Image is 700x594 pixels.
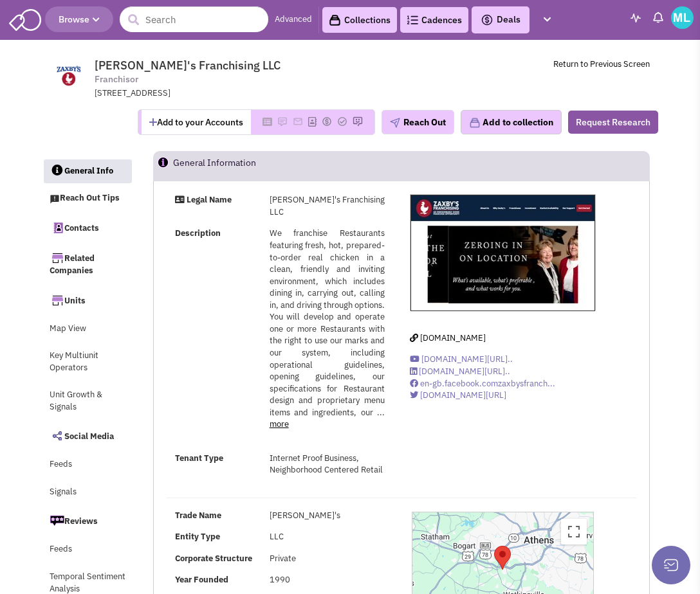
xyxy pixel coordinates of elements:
strong: Tenant Type [175,453,223,464]
a: Map View [43,317,132,341]
b: Trade Name [175,510,221,521]
a: Collections [322,7,397,33]
span: [PERSON_NAME]'s Franchising LLC [95,58,281,73]
div: LLC [261,531,393,543]
a: Units [43,287,132,314]
div: Private [261,553,393,565]
b: Corporate Structure [175,553,252,564]
img: icon-collection-lavender-black.svg [329,14,341,26]
strong: Legal Name [187,194,232,205]
button: Request Research [568,111,658,134]
a: Related Companies [43,244,132,283]
a: more [270,419,289,429]
a: Feeds [43,537,132,562]
button: Browse [45,6,113,32]
button: Add to collection [461,110,562,134]
a: Key Multiunit Operators [43,344,132,380]
span: [DOMAIN_NAME][URL] [420,390,506,401]
strong: Description [175,228,221,239]
span: [DOMAIN_NAME][URL].. [421,354,513,364]
b: Entity Type [175,531,220,542]
a: Signals [43,480,132,505]
button: Add to your Accounts [142,110,251,134]
a: Back To Top [610,505,674,588]
img: Please add to your accounts [277,116,288,127]
span: en-gb.facebook.comzaxbysfranch... [420,378,555,389]
img: Please add to your accounts [293,116,303,127]
img: icon-collection-lavender.png [469,117,481,129]
img: Please add to your accounts [322,116,332,127]
button: Deals [477,12,524,28]
a: Cadences [400,7,468,33]
a: [DOMAIN_NAME] [410,332,486,343]
img: Zaxby's Franchising LLC [410,195,595,311]
img: www.zaxbysfranchising.com [50,59,87,91]
button: Toggle fullscreen view [561,519,587,544]
img: Cadences_logo.png [407,15,418,24]
span: Franchisor [95,73,138,86]
span: Deals [481,14,520,25]
div: [PERSON_NAME]'s [261,510,393,522]
img: Please add to your accounts [337,116,347,127]
img: SmartAdmin [9,6,41,31]
input: Search [120,6,268,32]
a: Social Media [43,422,132,449]
img: plane.png [390,118,400,128]
a: [DOMAIN_NAME][URL].. [410,354,513,364]
div: Zaxby&#39;s Franchising LLC [494,546,511,570]
a: Contacts [43,214,132,241]
span: [DOMAIN_NAME][URL].. [419,366,510,377]
a: Return to Previous Screen [553,59,650,69]
a: Unit Growth & Signals [43,383,132,419]
a: [DOMAIN_NAME][URL] [410,390,506,401]
a: General Info [44,159,132,184]
a: Advanced [275,14,312,26]
span: Browse [59,14,100,25]
h2: General Information [173,152,256,180]
a: Reviews [43,507,132,534]
div: [PERSON_NAME]'s Franchising LLC [261,194,393,218]
img: Michael Lamar [671,6,694,29]
a: en-gb.facebook.comzaxbysfranch... [410,378,555,389]
button: Reach Out [382,110,454,134]
img: Please add to your accounts [353,116,363,127]
a: [DOMAIN_NAME][URL].. [410,366,510,377]
div: Internet Proof Business, Neighborhood Centered Retail [261,453,393,476]
b: Year Founded [175,574,228,585]
a: Reach Out Tips [43,186,132,211]
div: 1990 [261,574,393,586]
span: [DOMAIN_NAME] [420,332,486,343]
a: Feeds [43,453,132,477]
img: icon-deals.svg [481,12,493,28]
div: [STREET_ADDRESS] [95,87,430,100]
span: We franchise Restaurants featuring fresh, hot, prepared-to-order real chicken in a clean, friendl... [270,228,385,417]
